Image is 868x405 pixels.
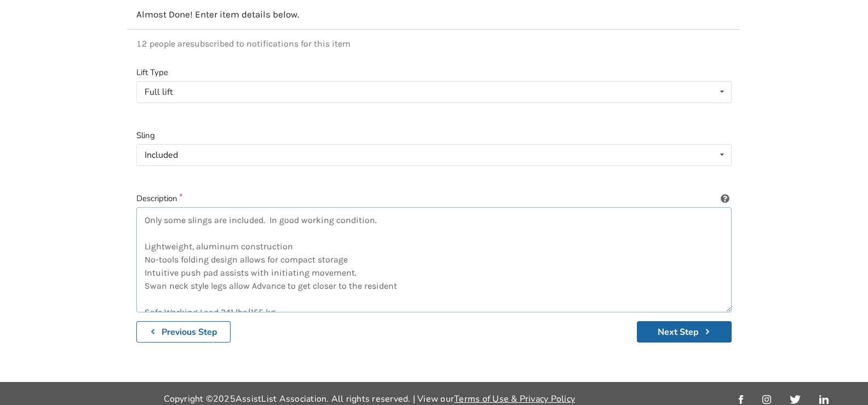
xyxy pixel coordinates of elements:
img: twitter_link [790,395,800,404]
label: Lift Type [136,66,732,79]
button: Previous Step [136,321,231,343]
b: Previous Step [162,326,217,338]
div: Included [145,151,178,159]
label: Description [136,192,732,205]
p: Almost Done! Enter item details below. [136,9,732,20]
button: Next Step [637,321,732,343]
img: facebook_link [739,395,743,404]
textarea: Only some slings are included. In good working condition. Lightweight, aluminum construction No-t... [136,207,732,312]
a: Terms of Use & Privacy Policy [454,393,575,405]
p: 12 people are subscribed to notifications for this item [136,38,732,49]
img: linkedin_link [819,395,829,404]
label: Sling [136,129,732,142]
div: Full lift [145,88,173,96]
img: instagram_link [762,395,771,404]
